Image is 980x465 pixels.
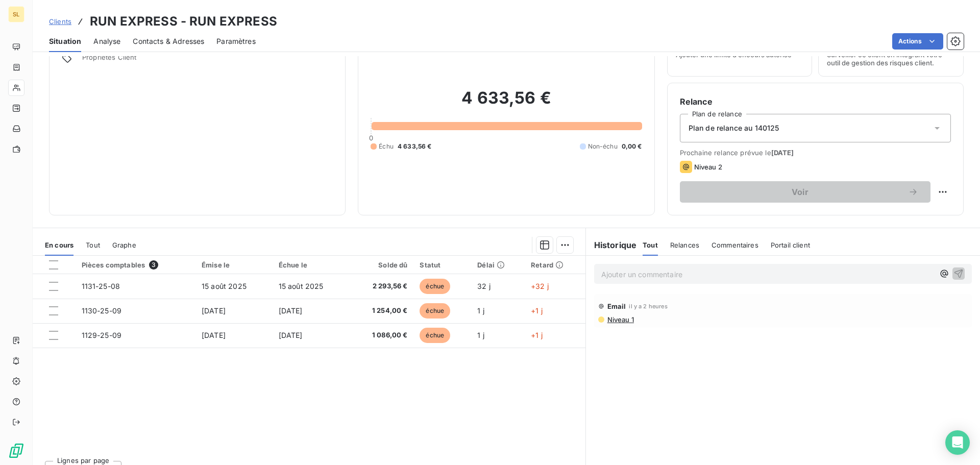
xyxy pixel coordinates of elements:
[355,330,407,340] span: 1 086,00 €
[8,443,24,459] img: Logo LeanPay
[49,16,71,27] a: Clients
[49,17,71,26] span: Clients
[86,241,100,249] span: Tout
[680,149,951,157] span: Prochaine relance prévue le
[607,302,626,310] span: Email
[8,6,24,22] div: SL
[531,261,579,269] div: Retard
[279,306,303,315] span: [DATE]
[216,36,256,46] span: Paramètres
[622,142,642,151] span: 0,00 €
[371,88,642,118] h2: 4 633,56 €
[355,306,407,316] span: 1 254,00 €
[680,181,930,203] button: Voir
[477,306,484,315] span: 1 j
[771,241,810,249] span: Portail client
[420,261,465,269] div: Statut
[369,134,373,142] span: 0
[420,279,450,294] span: échue
[82,282,120,290] span: 1131-25-08
[712,241,758,249] span: Commentaires
[279,261,344,269] div: Échue le
[49,36,81,46] span: Situation
[202,306,226,315] span: [DATE]
[202,282,247,290] span: 15 août 2025
[420,303,450,319] span: échue
[133,36,204,46] span: Contacts & Adresses
[694,163,722,171] span: Niveau 2
[279,331,303,339] span: [DATE]
[606,315,634,324] span: Niveau 1
[692,188,908,196] span: Voir
[420,328,450,343] span: échue
[643,241,658,249] span: Tout
[202,261,266,269] div: Émise le
[93,36,120,46] span: Analyse
[689,123,779,133] span: Plan de relance au 140125
[355,281,407,291] span: 2 293,56 €
[629,303,667,309] span: il y a 2 heures
[586,239,637,251] h6: Historique
[379,142,394,151] span: Échu
[680,95,951,108] h6: Relance
[531,306,543,315] span: +1 j
[670,241,699,249] span: Relances
[477,331,484,339] span: 1 j
[827,51,955,67] span: Surveiller ce client en intégrant votre outil de gestion des risques client.
[90,12,277,31] h3: RUN EXPRESS - RUN EXPRESS
[945,430,970,455] div: Open Intercom Messenger
[477,261,519,269] div: Délai
[398,142,432,151] span: 4 633,56 €
[892,33,943,50] button: Actions
[588,142,618,151] span: Non-échu
[202,331,226,339] span: [DATE]
[45,241,73,249] span: En cours
[771,149,794,157] span: [DATE]
[82,331,122,339] span: 1129-25-09
[477,282,491,290] span: 32 j
[82,306,122,315] span: 1130-25-09
[531,331,543,339] span: +1 j
[531,282,549,290] span: +32 j
[112,241,136,249] span: Graphe
[355,261,407,269] div: Solde dû
[279,282,324,290] span: 15 août 2025
[82,260,189,270] div: Pièces comptables
[82,53,333,67] span: Propriétés Client
[149,260,158,270] span: 3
